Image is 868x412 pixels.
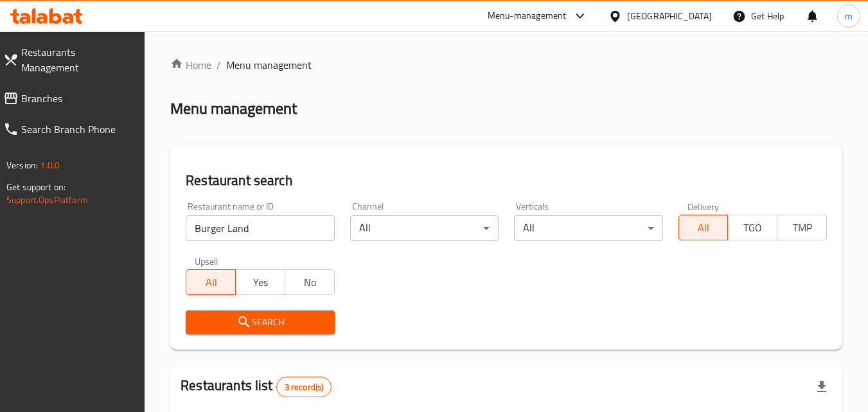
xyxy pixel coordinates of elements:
button: No [285,269,335,295]
span: All [191,273,231,292]
button: All [186,269,236,295]
a: Home [170,57,211,73]
span: Menu management [226,57,312,73]
button: TMP [777,215,827,240]
button: TGO [727,215,777,240]
span: Restaurants Management [21,44,135,75]
span: 1.0.0 [40,157,60,174]
span: 3 record(s) [277,381,332,393]
div: Total records count [276,377,332,397]
span: TMP [783,219,822,237]
label: Delivery [687,202,720,211]
span: TGO [733,219,772,237]
div: All [350,215,499,241]
span: Search [196,314,324,330]
input: Search for restaurant name or ID.. [186,215,334,241]
span: Search Branch Phone [21,121,135,137]
div: Menu-management [488,8,567,24]
h2: Menu management [170,98,297,119]
span: Get support on: [6,179,66,195]
span: All [684,219,723,237]
button: All [678,215,729,240]
h2: Restaurant search [186,171,827,190]
label: Upsell [195,256,218,265]
div: [GEOGRAPHIC_DATA] [627,9,712,23]
a: Support.OpsPlatform [6,192,88,208]
li: / [217,57,221,73]
div: Export file [806,372,837,402]
span: Version: [6,157,38,174]
div: All [514,215,662,241]
span: m [845,9,853,23]
span: Yes [241,273,280,292]
nav: breadcrumb [170,57,842,73]
span: No [290,273,330,292]
button: Yes [235,269,285,295]
button: Search [186,310,334,334]
span: Branches [21,91,135,106]
h2: Restaurants list [181,376,332,397]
